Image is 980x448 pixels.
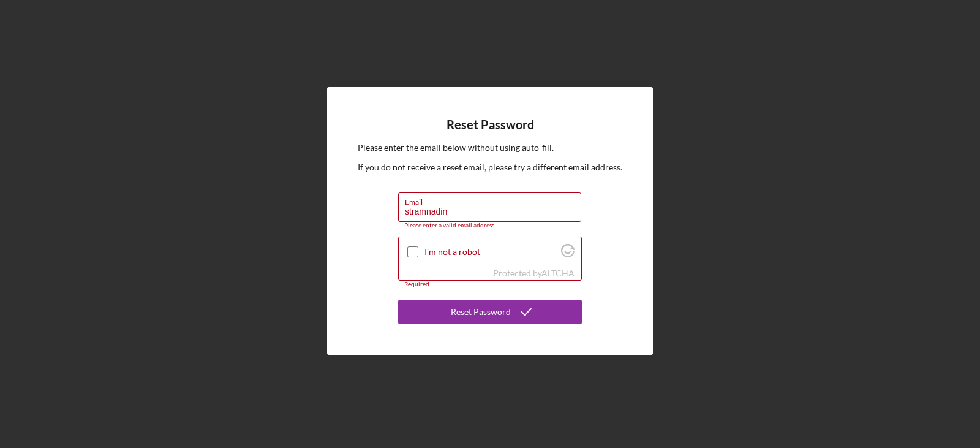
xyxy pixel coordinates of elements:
[424,247,557,257] label: I'm not a robot
[451,300,511,324] div: Reset Password
[398,300,582,324] button: Reset Password
[398,281,582,288] div: Required
[493,268,575,278] div: Protected by
[405,193,581,207] label: Email
[541,268,575,278] a: Visit Altcha.org
[561,249,575,259] a: Visit Altcha.org
[447,118,534,132] h4: Reset Password
[358,161,622,174] p: If you do not receive a reset email, please try a different email address.
[398,222,582,229] div: Please enter a valid email address.
[358,141,622,154] p: Please enter the email below without using auto-fill.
